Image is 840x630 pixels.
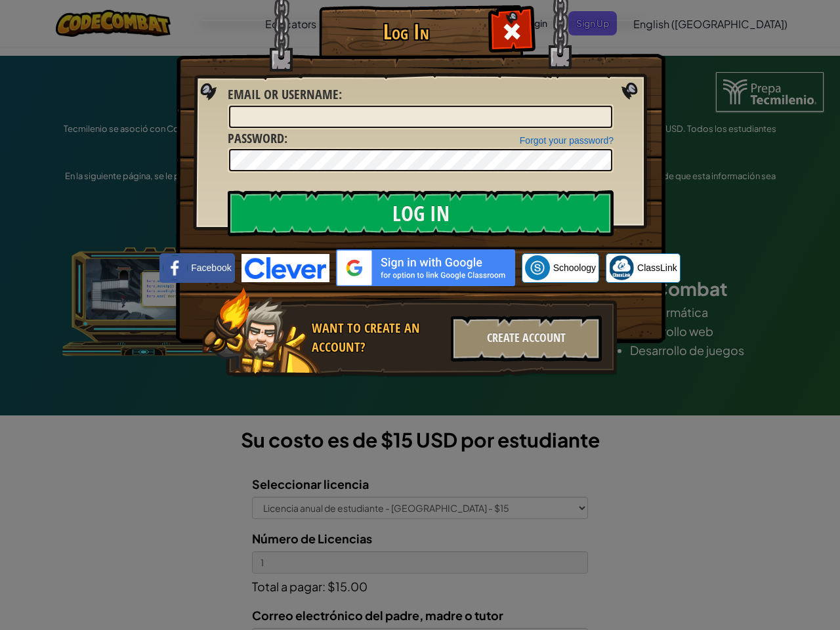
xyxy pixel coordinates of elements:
img: gplus_sso_button2.svg [336,249,515,286]
span: Facebook [191,261,231,274]
h1: Log In [322,20,490,43]
span: Email or Username [228,85,339,103]
span: ClassLink [637,261,677,274]
img: facebook_small.png [163,255,188,280]
div: Want to create an account? [312,319,443,356]
img: schoology.png [525,255,550,280]
label: : [228,85,342,104]
input: Log In [228,190,614,236]
span: Schoology [553,261,596,274]
a: Forgot your password? [520,135,614,146]
img: classlink-logo-small.png [609,255,634,280]
div: Create Account [451,316,602,362]
span: Password [228,129,284,147]
label: : [228,129,287,148]
img: clever-logo-blue.png [241,254,329,282]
